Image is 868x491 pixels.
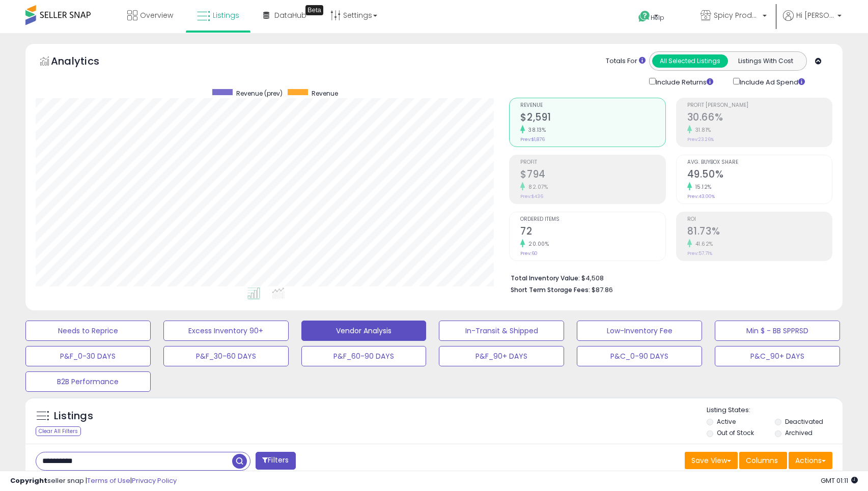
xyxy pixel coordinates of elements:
[577,346,702,366] button: P&C_0-90 DAYS
[651,13,664,22] span: Help
[785,417,823,426] label: Deactivated
[687,217,832,222] span: ROI
[140,10,173,20] span: Overview
[132,476,177,485] a: Privacy Policy
[785,428,813,437] label: Archived
[25,346,151,366] button: P&F_0-30 DAYS
[520,193,543,199] small: Prev: $436
[592,285,613,295] span: $87.86
[236,89,283,98] span: Revenue (prev)
[577,321,702,341] button: Low-Inventory Fee
[511,285,590,294] b: Short Term Storage Fees:
[606,56,646,66] div: Totals For
[520,217,665,222] span: Ordered Items
[10,476,177,486] div: seller snap | |
[511,271,825,283] li: $4,508
[51,54,119,71] h5: Analytics
[687,250,712,256] small: Prev: 57.71%
[301,321,427,341] button: Vendor Analysis
[783,10,842,33] a: Hi [PERSON_NAME]
[717,417,736,426] label: Active
[692,183,712,191] small: 15.12%
[727,54,803,68] button: Listings With Cost
[652,54,728,68] button: All Selected Listings
[511,274,580,282] b: Total Inventory Value:
[274,10,306,20] span: DataHub
[692,126,711,134] small: 31.81%
[638,10,651,23] i: Get Help
[687,160,832,165] span: Avg. Buybox Share
[25,371,151,392] button: B2B Performance
[87,476,130,485] a: Terms of Use
[685,452,738,469] button: Save View
[739,452,787,469] button: Columns
[520,168,665,182] h2: $794
[687,168,832,182] h2: 49.50%
[641,76,725,88] div: Include Returns
[520,111,665,125] h2: $2,591
[725,76,821,88] div: Include Ad Spend
[687,193,715,199] small: Prev: 43.00%
[525,240,549,248] small: 20.00%
[213,10,239,20] span: Listings
[36,426,81,436] div: Clear All Filters
[687,136,714,142] small: Prev: 23.26%
[714,10,760,20] span: Spicy Products
[715,321,840,341] button: Min $ - BB SPPRSD
[796,10,834,20] span: Hi [PERSON_NAME]
[525,126,546,134] small: 38.13%
[520,103,665,108] span: Revenue
[439,346,564,366] button: P&F_90+ DAYS
[525,183,548,191] small: 82.07%
[630,3,684,33] a: Help
[746,455,778,466] span: Columns
[301,346,427,366] button: P&F_60-90 DAYS
[10,476,47,485] strong: Copyright
[707,406,843,415] p: Listing States:
[687,103,832,108] span: Profit [PERSON_NAME]
[439,321,564,341] button: In-Transit & Shipped
[163,321,289,341] button: Excess Inventory 90+
[687,111,832,125] h2: 30.66%
[520,136,545,142] small: Prev: $1,876
[520,225,665,239] h2: 72
[312,89,338,98] span: Revenue
[163,346,289,366] button: P&F_30-60 DAYS
[305,5,323,15] div: Tooltip anchor
[789,452,832,469] button: Actions
[520,250,538,256] small: Prev: 60
[687,225,832,239] h2: 81.73%
[256,452,295,470] button: Filters
[821,476,858,485] span: 2025-10-7 01:11 GMT
[54,409,93,423] h5: Listings
[715,346,840,366] button: P&C_90+ DAYS
[692,240,713,248] small: 41.62%
[717,428,754,437] label: Out of Stock
[520,160,665,165] span: Profit
[25,321,151,341] button: Needs to Reprice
